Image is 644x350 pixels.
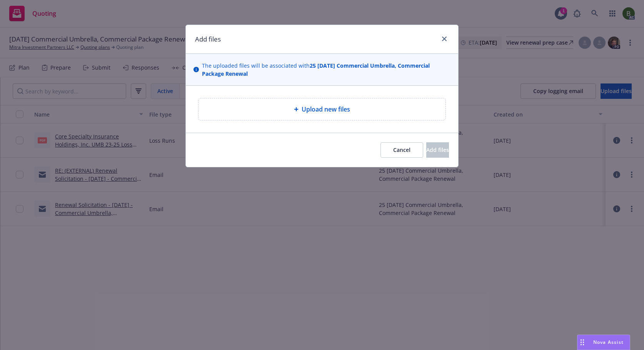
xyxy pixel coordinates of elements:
span: Nova Assist [593,339,624,345]
button: Cancel [380,142,423,158]
span: The uploaded files will be associated with [202,62,450,78]
span: Upload new files [302,105,350,114]
button: Nova Assist [577,335,630,350]
a: close [440,34,449,43]
span: Add files [426,146,449,153]
button: Add files [426,142,449,158]
div: Upload new files [198,98,446,120]
strong: 25 [DATE] Commercial Umbrella, Commercial Package Renewal [202,62,430,77]
div: Drag to move [577,335,587,350]
span: Cancel [393,146,410,153]
h1: Add files [195,34,221,44]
